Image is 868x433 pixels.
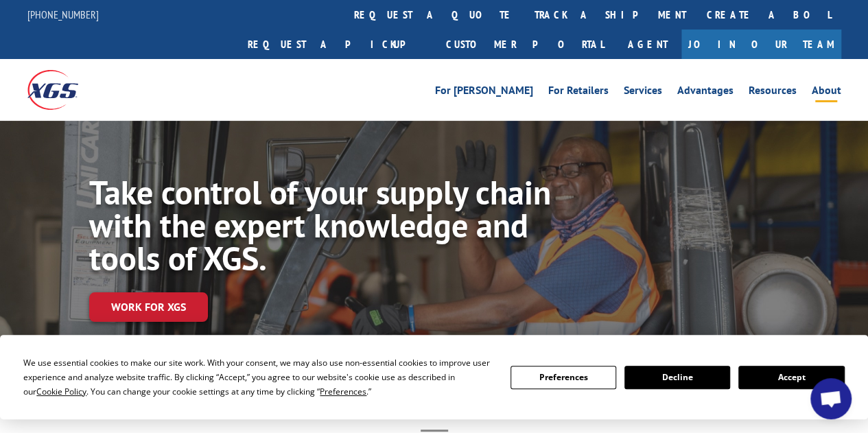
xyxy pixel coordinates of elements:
h1: Take control of your supply chain with the expert knowledge and tools of XGS. [89,176,554,281]
div: We use essential cookies to make our site work. With your consent, we may also use non-essential ... [23,355,493,399]
button: Preferences [511,366,616,389]
a: Agent [614,30,681,59]
button: Accept [738,366,844,389]
button: Decline [624,366,730,389]
a: Advantages [677,85,734,100]
a: Work for XGS [89,292,208,322]
span: Preferences [320,386,366,397]
a: Join Our Team [681,30,841,59]
a: [PHONE_NUMBER] [27,8,99,21]
a: For [PERSON_NAME] [435,85,533,100]
a: For Retailers [548,85,609,100]
a: Customer Portal [436,30,614,59]
a: Resources [749,85,797,100]
a: Request a pickup [237,30,436,59]
a: Open chat [810,378,852,419]
a: About [812,85,841,100]
a: Services [624,85,662,100]
span: Cookie Policy [36,386,86,397]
